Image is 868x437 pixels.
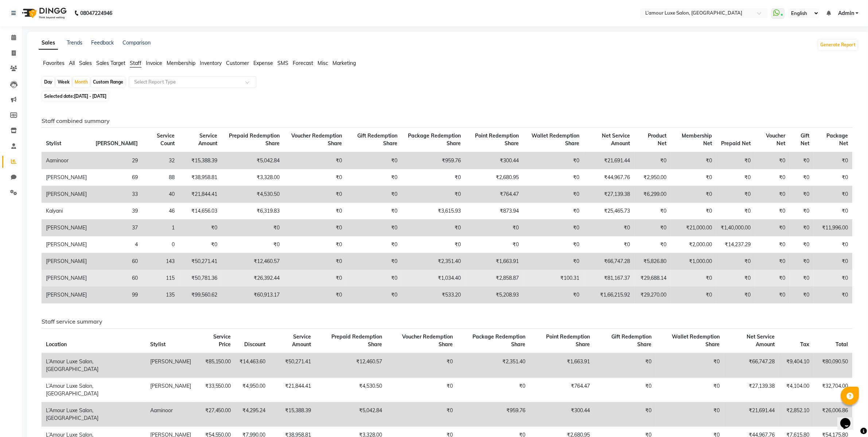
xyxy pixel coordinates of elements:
td: ₹0 [790,270,814,287]
td: ₹27,450.00 [195,402,236,426]
td: 37 [91,220,142,236]
td: ₹0 [346,220,402,236]
td: 40 [142,186,179,203]
td: ₹0 [466,220,523,236]
td: ₹32,704.00 [814,378,852,402]
td: ₹0 [755,152,790,169]
span: Membership Net [682,132,712,147]
td: ₹21,691.44 [584,152,634,169]
td: 4 [91,236,142,253]
td: ₹0 [457,378,530,402]
td: ₹99,560.62 [179,287,222,303]
td: ₹4,530.50 [222,186,284,203]
td: ₹1,66,215.92 [584,287,634,303]
td: ₹0 [284,270,346,287]
a: Sales [39,36,58,50]
td: ₹959.76 [402,152,466,169]
td: 69 [91,169,142,186]
td: ₹0 [634,152,671,169]
td: ₹0 [671,186,716,203]
span: Gift Redemption Share [357,132,397,147]
td: ₹0 [402,236,466,253]
td: ₹0 [179,236,222,253]
td: Aaminoor [146,402,195,426]
td: 0 [142,236,179,253]
td: ₹11,996.00 [814,220,852,236]
td: ₹0 [814,203,852,220]
td: 46 [142,203,179,220]
td: ₹0 [671,169,716,186]
td: ₹0 [755,236,790,253]
td: ₹0 [656,402,724,426]
td: 115 [142,270,179,287]
span: Wallet Redemption Share [532,132,579,147]
span: Gift Redemption Share [611,333,651,348]
td: ₹2,950.00 [634,169,671,186]
span: Package Redemption Share [408,132,461,147]
td: 143 [142,253,179,270]
td: ₹0 [466,236,523,253]
td: ₹0 [386,353,457,378]
span: Prepaid Redemption Share [331,333,382,348]
td: ₹2,351.40 [402,253,466,270]
td: ₹14,237.29 [716,236,755,253]
td: ₹0 [656,353,724,378]
td: 32 [142,152,179,169]
td: ₹25,465.73 [584,203,634,220]
td: Kalyani [42,203,91,220]
span: Location [46,341,67,348]
td: ₹0 [716,287,755,303]
td: ₹5,042.84 [316,402,386,426]
span: Package Redemption Share [472,333,525,348]
td: ₹0 [755,203,790,220]
td: ₹0 [346,287,402,303]
td: ₹300.44 [466,152,523,169]
td: ₹0 [523,287,584,303]
td: ₹21,844.41 [179,186,222,203]
td: L’Amour Luxe Salon, [GEOGRAPHIC_DATA] [42,378,146,402]
div: Month [73,77,90,87]
span: Prepaid Redemption Share [229,132,280,147]
span: Voucher Redemption Share [402,333,453,348]
td: ₹60,913.17 [222,287,284,303]
td: [PERSON_NAME] [42,220,91,236]
td: ₹0 [222,236,284,253]
td: Aaminoor [42,152,91,169]
button: Generate Report [818,40,857,50]
td: ₹0 [716,186,755,203]
td: ₹6,299.00 [634,186,671,203]
td: ₹533.20 [402,287,466,303]
td: ₹15,388.39 [179,152,222,169]
td: ₹14,656.03 [179,203,222,220]
td: [PERSON_NAME] [42,169,91,186]
td: [PERSON_NAME] [146,353,195,378]
td: ₹0 [594,402,656,426]
td: ₹26,006.86 [814,402,852,426]
span: Gift Net [801,132,809,147]
td: ₹0 [402,186,466,203]
td: ₹1,40,000.00 [716,220,755,236]
td: ₹0 [755,270,790,287]
td: ₹0 [790,203,814,220]
td: ₹66,747.28 [724,353,779,378]
td: 33 [91,186,142,203]
span: Stylist [150,341,166,348]
td: ₹0 [584,220,634,236]
span: [PERSON_NAME] [96,140,138,147]
td: ₹2,680.95 [466,169,523,186]
td: ₹12,460.57 [222,253,284,270]
td: ₹0 [634,220,671,236]
span: Membership [167,60,195,66]
td: ₹764.47 [530,378,594,402]
td: ₹4,295.24 [236,402,270,426]
span: Service Amount [292,333,311,348]
td: L’Amour Luxe Salon, [GEOGRAPHIC_DATA] [42,353,146,378]
td: ₹0 [386,378,457,402]
td: ₹2,351.40 [457,353,530,378]
span: Inventory [200,60,222,66]
td: ₹0 [346,203,402,220]
td: ₹21,844.41 [270,378,316,402]
a: Feedback [91,39,114,46]
td: ₹0 [284,203,346,220]
td: ₹0 [814,236,852,253]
